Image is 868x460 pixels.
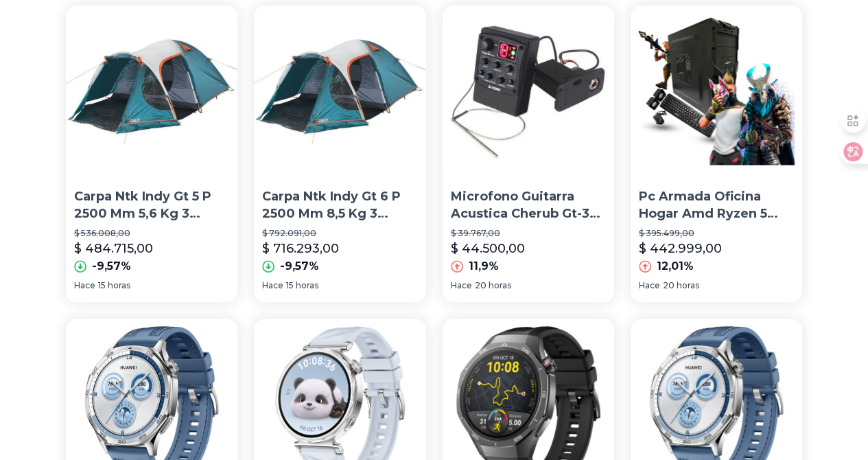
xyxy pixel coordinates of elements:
p: $ 792.091,00 [262,228,417,239]
p: Carpa Ntk Indy Gt 5 P 2500 Mm 5,6 Kg 3 Estaciones 2 Entradas [74,188,229,222]
p: Microfono Guitarra Acustica Cherub Gt-3 Eq 5 Bandas Afinador [451,188,606,222]
p: Carpa Ntk Indy Gt 6 P 2500 Mm 8,5 Kg 3 Estaciones 2 Entradas [262,188,417,222]
p: $ 484.715,00 [74,239,153,258]
span: Hace [74,280,95,291]
p: $ 39.767,00 [451,228,606,239]
p: $ 536.008,00 [74,228,229,239]
a: Carpa Ntk Indy Gt 6 P 2500 Mm 8,5 Kg 3 Estaciones 2 EntradasCarpa Ntk Indy Gt 6 P 2500 Mm 8,5 Kg ... [254,5,425,302]
p: -9,57% [280,258,319,275]
span: Hace [262,280,283,291]
p: -9,57% [92,258,131,275]
p: $ 716.293,00 [262,239,339,258]
span: 20 horas [475,280,511,291]
a: Carpa Ntk Indy Gt 5 P 2500 Mm 5,6 Kg 3 Estaciones 2 EntradasCarpa Ntk Indy Gt 5 P 2500 Mm 5,6 Kg ... [66,5,237,302]
p: $ 442.999,00 [639,239,722,258]
img: Carpa Ntk Indy Gt 5 P 2500 Mm 5,6 Kg 3 Estaciones 2 Entradas [66,5,237,177]
p: $ 44.500,00 [451,239,525,258]
span: 20 horas [663,280,699,291]
span: Hace [451,280,472,291]
p: 11,9% [469,258,499,275]
span: 15 horas [98,280,130,291]
img: Pc Armada Oficina Hogar Amd Ryzen 5 4500 16gb Gt 730 [631,5,802,177]
img: Carpa Ntk Indy Gt 6 P 2500 Mm 8,5 Kg 3 Estaciones 2 Entradas [254,5,425,177]
p: 12,01% [657,258,694,275]
span: 15 horas [286,280,318,291]
span: Hace [639,280,660,291]
a: Microfono Guitarra Acustica Cherub Gt-3 Eq 5 Bandas AfinadorMicrofono Guitarra Acustica Cherub Gt... [443,5,614,302]
p: Pc Armada Oficina Hogar Amd Ryzen 5 4500 16gb Gt 730 [639,188,794,222]
a: Pc Armada Oficina Hogar Amd Ryzen 5 4500 16gb Gt 730Pc Armada Oficina Hogar Amd Ryzen 5 4500 16gb... [631,5,802,302]
img: Microfono Guitarra Acustica Cherub Gt-3 Eq 5 Bandas Afinador [443,5,614,177]
p: $ 395.499,00 [639,228,794,239]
